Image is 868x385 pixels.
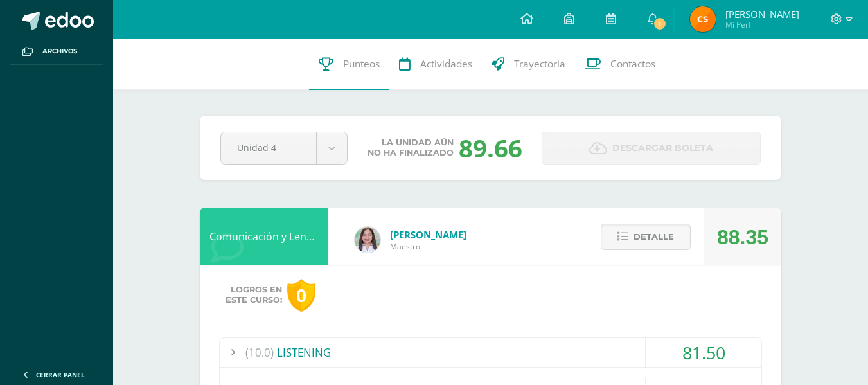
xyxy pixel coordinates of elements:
[725,8,799,21] span: [PERSON_NAME]
[482,39,575,90] a: Trayectoria
[221,132,347,164] a: Unidad 4
[601,224,691,250] button: Detalle
[459,131,522,165] div: 89.66
[610,57,655,71] span: Contactos
[245,338,274,367] span: (10.0)
[633,225,674,249] span: Detalle
[237,132,300,163] span: Unidad 4
[646,338,761,367] div: 81.50
[200,208,328,265] div: Comunicación y Lenguaje, Inglés
[389,39,482,90] a: Actividades
[10,39,103,65] a: Archivos
[725,19,799,30] span: Mi Perfil
[390,241,466,252] span: Maestro
[309,39,389,90] a: Punteos
[420,57,472,71] span: Actividades
[390,228,466,241] span: [PERSON_NAME]
[690,6,716,32] img: 236f60812479887bd343fffca26c79af.png
[717,208,768,266] div: 88.35
[612,132,713,164] span: Descargar boleta
[42,46,77,57] span: Archivos
[287,279,315,312] div: 0
[36,370,85,379] span: Cerrar panel
[355,227,380,253] img: acecb51a315cac2de2e3deefdb732c9f.png
[220,338,761,367] div: LISTENING
[653,17,667,31] span: 1
[575,39,665,90] a: Contactos
[514,57,565,71] span: Trayectoria
[368,138,454,158] span: La unidad aún no ha finalizado
[226,285,282,305] span: Logros en este curso:
[343,57,380,71] span: Punteos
